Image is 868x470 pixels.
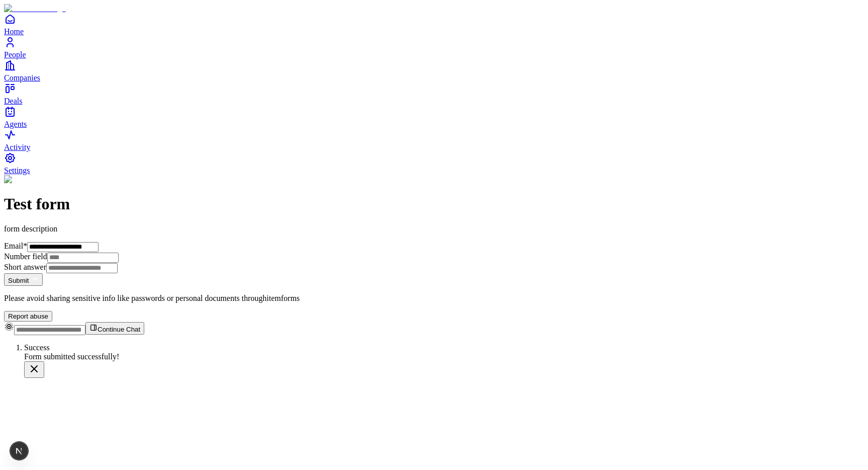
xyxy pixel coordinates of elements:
[4,129,864,151] a: Activity
[4,27,24,36] span: Home
[4,166,30,175] span: Settings
[4,106,864,128] a: Agents
[4,73,40,82] span: Companies
[4,97,22,105] span: Deals
[4,242,27,250] label: Email
[4,59,864,82] a: Companies
[4,311,52,322] button: Report abuse
[24,343,864,352] div: Success
[4,120,27,128] span: Agents
[4,152,864,175] a: Settings
[8,312,48,320] span: Report abuse
[4,175,48,184] img: Form Logo
[4,143,30,151] span: Activity
[4,195,864,213] h1: Test form
[4,263,46,271] label: Short answer
[4,83,864,105] a: Deals
[4,343,864,378] div: Notifications (F8)
[4,36,864,59] a: People
[4,273,43,286] button: Submit
[4,252,47,261] label: Number field
[267,294,281,302] span: item
[24,352,864,361] div: Form submitted successfully!
[4,4,66,13] img: Item Brain Logo
[4,50,26,59] span: People
[4,13,864,36] a: Home
[98,326,140,333] span: Continue Chat
[4,294,864,303] p: Please avoid sharing sensitive info like passwords or personal documents through forms
[4,224,864,233] p: form description
[85,322,144,335] button: Continue Chat
[4,322,864,335] div: Continue Chat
